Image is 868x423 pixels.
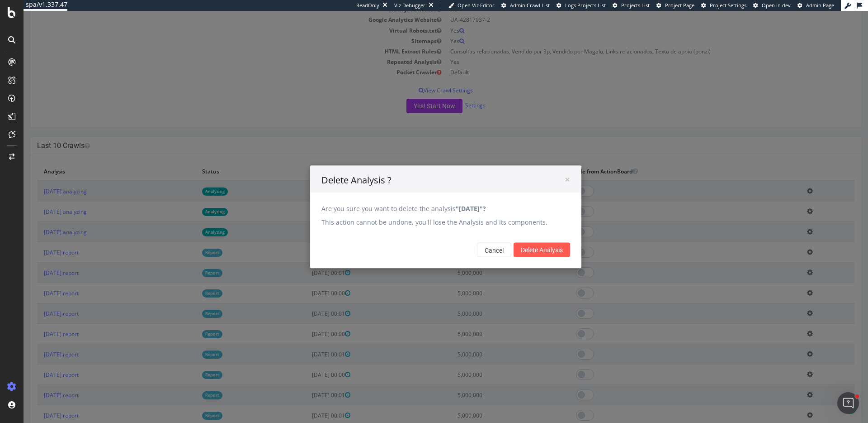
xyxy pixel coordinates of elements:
span: Projects List [621,2,650,9]
a: Open Viz Editor [448,2,495,9]
a: Admin Page [797,2,834,9]
iframe: To enrich screen reader interactions, please activate Accessibility in Grammarly extension settings [24,11,868,423]
h4: Delete Analysis ? [298,163,547,176]
div: ReadOnly: [356,2,381,9]
span: Logs Projects List [565,2,606,9]
a: Project Settings [701,2,746,9]
span: Project Settings [710,2,746,9]
span: Open in dev [762,2,791,9]
b: "[DATE]"? [432,193,462,202]
a: Admin Crawl List [501,2,550,9]
p: This action cannot be undone, you'll lose the Analysis and its components. [298,207,547,216]
span: Admin Crawl List [510,2,550,9]
a: Project Page [656,2,694,9]
input: Delete Analysis [490,232,547,246]
a: Logs Projects List [557,2,606,9]
span: × [541,162,547,175]
button: Cancel [453,232,488,246]
span: Admin Page [806,2,834,9]
a: Projects List [613,2,650,9]
p: Are you sure you want to delete the analysis [298,193,547,202]
a: Open in dev [753,2,791,9]
span: Open Viz Editor [458,2,495,9]
iframe: Intercom live chat [837,392,859,414]
div: Viz Debugger: [394,2,427,9]
span: Project Page [665,2,694,9]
